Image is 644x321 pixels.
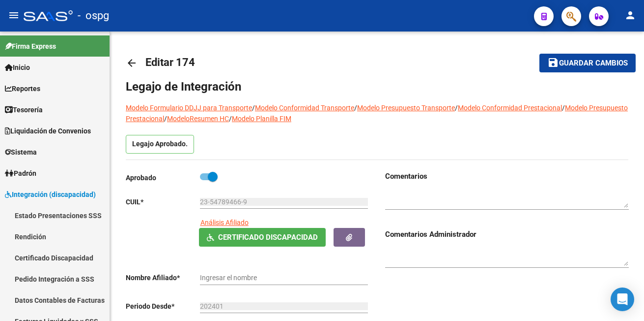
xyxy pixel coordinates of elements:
a: Modelo Presupuesto Transporte [357,104,455,112]
span: Guardar cambios [559,59,628,68]
h1: Legajo de Integración [126,79,628,95]
span: Padrón [5,168,36,179]
a: Modelo Formulario DDJJ para Transporte [126,104,252,112]
a: Modelo Conformidad Transporte [255,104,354,112]
a: Modelo Planilla FIM [232,115,291,123]
div: Open Intercom Messenger [611,288,634,311]
span: Sistema [5,147,37,158]
span: Análisis Afiliado [200,219,249,226]
p: Periodo Desde [126,301,200,312]
h3: Comentarios Administrador [385,229,629,240]
p: CUIL [126,196,200,207]
mat-icon: save [547,57,559,68]
span: - ospg [78,5,109,27]
h3: Comentarios [385,171,629,182]
a: Modelo Conformidad Prestacional [458,104,562,112]
span: Firma Express [5,41,56,52]
span: Certificado Discapacidad [218,233,318,242]
span: Inicio [5,62,30,73]
mat-icon: person [624,9,636,21]
p: Legajo Aprobado. [126,135,194,154]
span: Editar 174 [145,56,195,68]
span: Integración (discapacidad) [5,189,96,200]
span: Tesorería [5,104,43,115]
span: Liquidación de Convenios [5,126,91,136]
mat-icon: arrow_back [126,57,138,69]
p: Nombre Afiliado [126,272,200,283]
mat-icon: menu [8,9,20,21]
span: Reportes [5,83,40,94]
button: Guardar cambios [539,54,636,72]
button: Certificado Discapacidad [199,228,326,246]
a: ModeloResumen HC [167,115,229,123]
p: Aprobado [126,172,200,183]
